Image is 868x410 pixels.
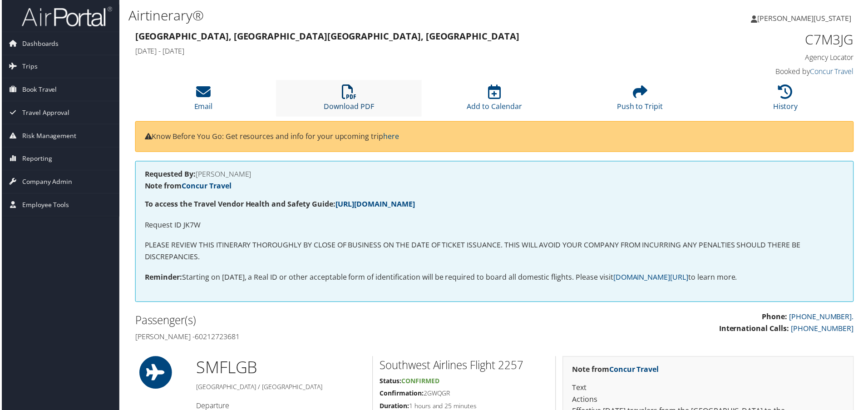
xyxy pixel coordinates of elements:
[20,171,71,194] span: Company Admin
[775,90,800,112] a: History
[143,170,195,180] strong: Requested By:
[791,313,856,323] a: [PHONE_NUMBER].
[686,53,856,63] h4: Agency Locator
[143,200,415,210] strong: To access the Travel Vendor Health and Safety Guide:
[20,194,68,217] span: Employee Tools
[793,325,856,335] a: [PHONE_NUMBER]
[573,366,660,376] strong: Note from
[134,333,488,343] h4: [PERSON_NAME] -
[401,378,439,387] span: Confirmed
[610,366,660,376] a: Concur Travel
[812,67,856,77] a: Concur Travel
[194,333,239,343] avayaelement: 60212723681
[193,90,212,112] a: Email
[20,79,55,101] span: Book Travel
[20,102,68,124] span: Travel Approval
[383,132,399,142] a: here
[753,5,863,32] a: [PERSON_NAME][US_STATE]
[195,358,365,380] h1: SMF LGB
[764,313,789,323] strong: Phone:
[143,241,846,264] p: PLEASE REVIEW THIS ITINERARY THOROUGHLY BY CLOSE OF BUSINESS ON THE DATE OF TICKET ISSUANCE. THIS...
[143,171,846,178] h4: [PERSON_NAME]
[380,390,549,400] h5: 2GWQGR
[143,131,846,143] p: Know Before You Go: Get resources and info for your upcoming trip
[380,359,549,375] h2: Southwest Airlines Flight 2257
[335,200,415,210] a: [URL][DOMAIN_NAME]
[181,182,231,192] a: Concur Travel
[467,90,523,112] a: Add to Calendar
[143,273,181,283] strong: Reminder:
[20,148,50,171] span: Reporting
[720,325,791,335] strong: International Calls:
[686,30,856,49] h1: C7M3JG
[143,273,846,285] p: Starting on [DATE], a Real ID or other acceptable form of identification will be required to boar...
[686,67,856,77] h4: Booked by
[195,384,365,393] h5: [GEOGRAPHIC_DATA] / [GEOGRAPHIC_DATA]
[20,32,57,55] span: Dashboards
[143,182,231,192] strong: Note from
[791,313,854,323] avayaelement: [PHONE_NUMBER]
[134,30,520,42] strong: [GEOGRAPHIC_DATA], [GEOGRAPHIC_DATA] [GEOGRAPHIC_DATA], [GEOGRAPHIC_DATA]
[143,220,846,232] p: Request ID JK7W
[20,125,75,148] span: Risk Management
[380,390,424,399] strong: Confirmation:
[614,273,690,283] a: [DOMAIN_NAME][URL]
[127,6,617,25] h1: Airtinerary®
[618,90,664,112] a: Push to Tripit
[20,6,111,27] img: airportal-logo.png
[380,378,401,387] strong: Status:
[134,46,672,56] h4: [DATE] - [DATE]
[134,314,488,329] h2: Passenger(s)
[324,90,374,112] a: Download PDF
[759,13,853,23] span: [PERSON_NAME][US_STATE]
[20,55,36,78] span: Trips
